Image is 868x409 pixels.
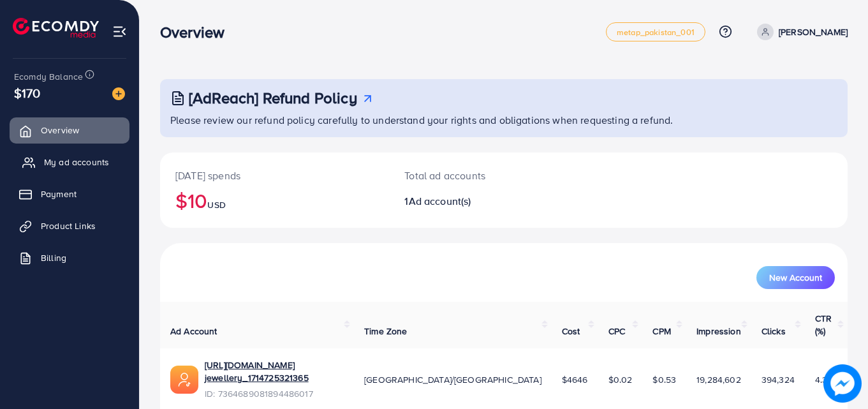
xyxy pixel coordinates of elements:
[617,28,695,36] span: metap_pakistan_001
[761,373,795,386] span: 394,324
[14,84,41,102] span: $170
[41,251,66,264] span: Billing
[10,149,129,175] a: My ad accounts
[10,213,129,239] a: Product Links
[652,373,676,386] span: $0.53
[175,168,374,183] p: [DATE] spends
[696,373,741,386] span: 19,284,602
[175,188,374,212] h2: $10
[205,387,344,400] span: ID: 7364689081894486017
[41,188,77,200] span: Payment
[652,325,670,338] span: CPM
[112,24,127,39] img: menu
[10,117,129,143] a: Overview
[160,23,235,41] h3: Overview
[608,325,625,338] span: CPC
[562,325,580,338] span: Cost
[14,70,83,83] span: Ecomdy Balance
[10,245,129,271] a: Billing
[13,18,99,38] img: logo
[752,24,848,40] a: [PERSON_NAME]
[364,373,541,386] span: [GEOGRAPHIC_DATA]/[GEOGRAPHIC_DATA]
[756,266,835,289] button: New Account
[562,373,588,386] span: $4646
[41,219,96,232] span: Product Links
[41,124,79,137] span: Overview
[815,312,832,338] span: CTR (%)
[112,87,125,100] img: image
[170,366,198,394] img: ic-ads-acc.e4c84228.svg
[404,195,546,207] h2: 1
[364,325,407,338] span: Time Zone
[189,89,357,107] h3: [AdReach] Refund Policy
[779,24,848,40] p: [PERSON_NAME]
[696,325,741,338] span: Impression
[170,325,217,338] span: Ad Account
[769,273,822,282] span: New Account
[815,373,833,386] span: 4.36
[205,359,344,385] a: [URL][DOMAIN_NAME] jewellery_1714725321365
[170,112,840,128] p: Please review our refund policy carefully to understand your rights and obligations when requesti...
[608,373,633,386] span: $0.02
[823,364,862,403] img: image
[207,198,225,211] span: USD
[404,168,546,183] p: Total ad accounts
[606,22,705,41] a: metap_pakistan_001
[44,156,109,168] span: My ad accounts
[409,194,471,208] span: Ad account(s)
[10,181,129,207] a: Payment
[761,325,786,338] span: Clicks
